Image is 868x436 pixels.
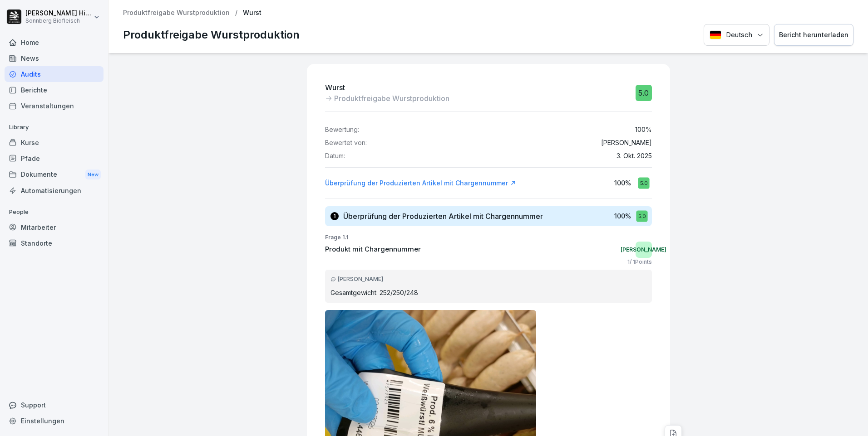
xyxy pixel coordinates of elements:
p: Bewertet von: [325,139,367,147]
p: Produktfreigabe Wurstproduktion [334,93,449,104]
p: 100 % [635,126,652,134]
p: 3. Okt. 2025 [616,152,652,160]
p: / [235,9,237,17]
p: 100 % [614,178,631,188]
div: New [85,170,101,180]
button: Bericht herunterladen [774,24,853,46]
div: Support [5,397,104,413]
p: Frage 1.1 [325,233,652,242]
a: Kurse [5,135,104,150]
a: Audits [5,66,104,82]
p: Datum: [325,152,345,160]
div: 5.0 [638,177,649,189]
a: Produktfreigabe Wurstproduktion [123,9,230,17]
div: [PERSON_NAME] [330,275,646,283]
a: DokumenteNew [5,166,104,183]
p: Produkt mit Chargennummer [325,244,421,255]
p: Produktfreigabe Wurstproduktion [123,27,300,43]
button: Language [704,24,769,46]
a: Berichte [5,82,104,98]
a: Pfade [5,150,104,166]
div: 1 [330,212,339,220]
h3: Überprüfung der Produzierten Artikel mit Chargennummer [343,211,543,221]
img: Deutsch [710,30,721,39]
a: Überprüfung der Produzierten Artikel mit Chargennummer [325,179,516,188]
p: Wurst [325,82,449,93]
p: Library [5,120,104,135]
p: Deutsch [726,30,752,40]
p: [PERSON_NAME] Hinterreither [25,10,92,17]
a: Einstellungen [5,413,104,429]
a: Mitarbeiter [5,219,104,235]
a: Standorte [5,235,104,251]
a: News [5,50,104,66]
div: 5.0 [636,210,647,222]
a: Automatisierungen [5,183,104,199]
div: Bericht herunterladen [779,30,848,40]
p: 100 % [614,211,631,221]
div: 5.0 [636,85,652,101]
a: Home [5,34,104,50]
p: Wurst [243,9,261,17]
p: Gesamtgewicht: 252/250/248 [330,288,646,297]
p: Bewertung: [325,126,359,134]
div: [PERSON_NAME] [636,242,652,258]
a: Veranstaltungen [5,98,104,114]
p: 1 / 1 Points [627,258,652,266]
p: People [5,205,104,219]
p: [PERSON_NAME] [601,139,652,147]
p: Sonnberg Biofleisch [25,18,92,24]
div: Dokumente [5,166,104,183]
